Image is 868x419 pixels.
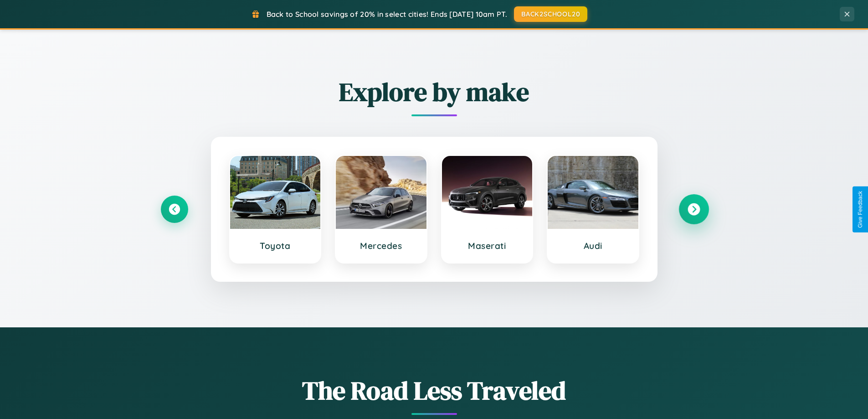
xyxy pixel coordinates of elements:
[239,240,312,251] h3: Toyota
[514,6,587,22] button: BACK2SCHOOL20
[451,240,524,251] h3: Maserati
[161,74,708,109] h2: Explore by make
[557,240,629,251] h3: Audi
[345,240,417,251] h3: Mercedes
[267,10,507,19] span: Back to School savings of 20% in select cities! Ends [DATE] 10am PT.
[857,191,863,228] div: Give Feedback
[161,373,708,408] h1: The Road Less Traveled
